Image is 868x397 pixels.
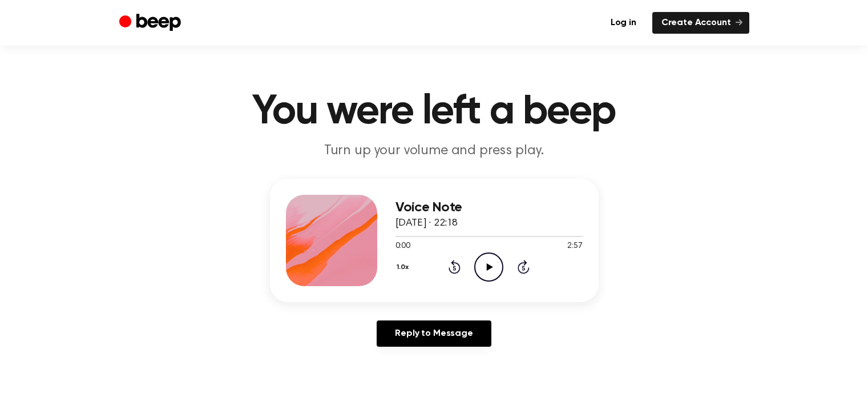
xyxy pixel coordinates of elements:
a: Log in [601,12,645,34]
button: 1.0x [395,258,413,277]
a: Create Account [652,12,749,34]
span: [DATE] · 22:18 [395,218,458,228]
span: 2:57 [567,240,582,252]
h3: Voice Note [395,200,583,215]
h1: You were left a beep [142,91,726,133]
a: Beep [119,12,184,34]
span: 0:00 [395,240,410,252]
a: Reply to Message [377,320,491,347]
p: Turn up your volume and press play. [215,142,653,161]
